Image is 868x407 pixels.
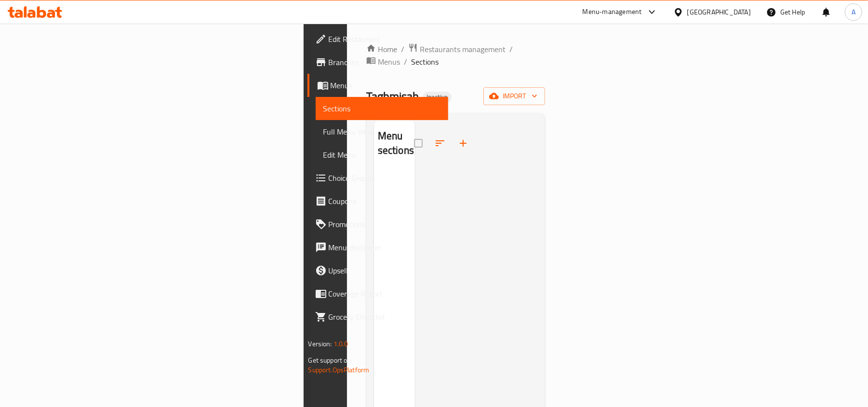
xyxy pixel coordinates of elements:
[408,43,506,55] a: Restaurants management
[583,6,642,18] div: Menu-management
[329,265,441,276] span: Upsell
[509,43,513,55] li: /
[852,7,855,17] span: A
[329,218,441,230] span: Promotions
[323,126,441,137] span: Full Menu View
[374,166,415,174] nav: Menu sections
[316,143,449,166] a: Edit Menu
[334,338,348,350] span: 1.0.0
[329,242,441,253] span: Menu disclaimer
[307,259,449,282] a: Upsell
[316,120,449,143] a: Full Menu View
[307,74,449,97] a: Menus
[307,27,449,51] a: Edit Restaurant
[491,90,537,102] span: import
[420,43,506,55] span: Restaurants management
[307,190,449,213] a: Coupons
[323,103,441,114] span: Sections
[307,305,449,328] a: Grocery Checklist
[308,338,332,350] span: Version:
[308,354,353,366] span: Get support on:
[308,364,370,376] a: Support.OpsPlatform
[329,172,441,184] span: Choice Groups
[366,43,546,68] nav: breadcrumb
[307,282,449,305] a: Coverage Report
[452,132,475,155] button: Add section
[329,288,441,299] span: Coverage Report
[329,195,441,207] span: Coupons
[329,311,441,323] span: Grocery Checklist
[323,149,441,161] span: Edit Menu
[307,51,449,74] a: Branches
[687,7,751,17] div: [GEOGRAPHIC_DATA]
[307,166,449,190] a: Choice Groups
[307,236,449,259] a: Menu disclaimer
[483,87,545,105] button: import
[329,56,441,68] span: Branches
[329,33,441,45] span: Edit Restaurant
[307,213,449,236] a: Promotions
[316,97,449,120] a: Sections
[331,80,441,91] span: Menus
